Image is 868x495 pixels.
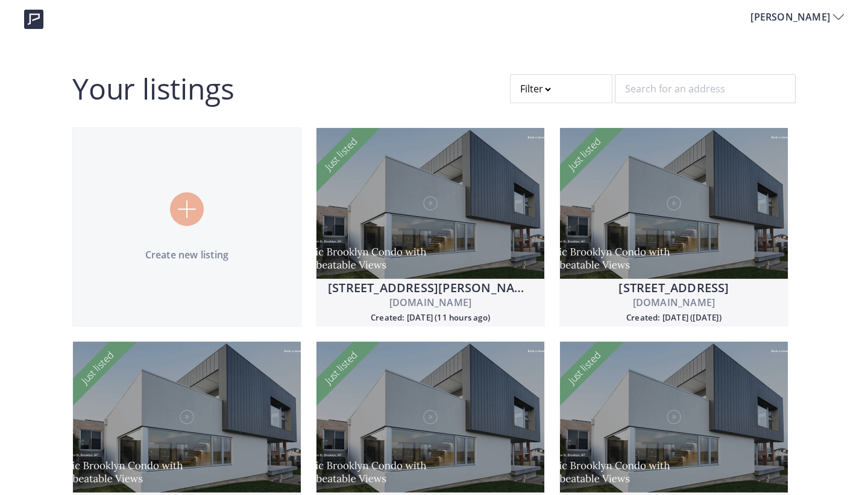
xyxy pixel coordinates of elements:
h2: Your listings [72,74,234,103]
input: Search for an address [615,74,796,103]
span: [PERSON_NAME] [750,10,833,24]
p: Create new listing [73,247,301,262]
a: Create new listing [72,127,301,327]
img: logo [24,10,43,29]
